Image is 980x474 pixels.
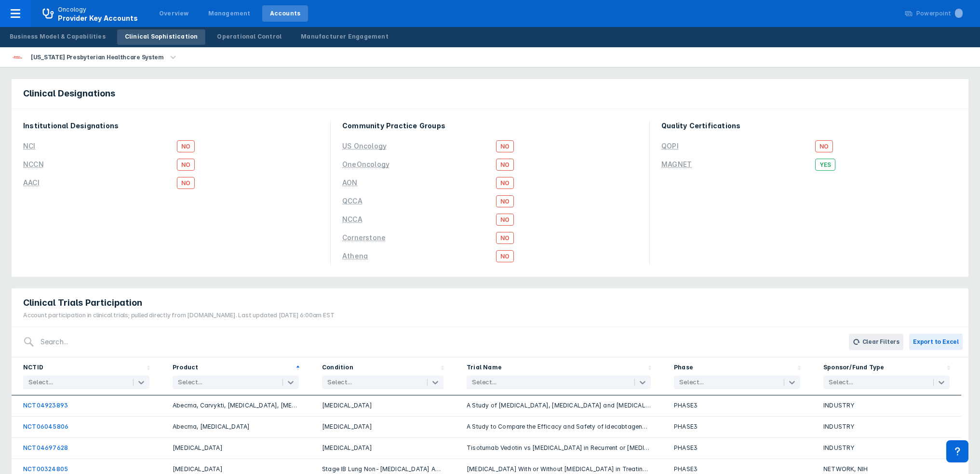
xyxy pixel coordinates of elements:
[496,195,514,207] span: No
[812,357,961,395] div: Sort
[661,160,692,168] div: MAGNET
[173,422,299,432] div: Abecma, [MEDICAL_DATA]
[23,121,319,131] div: Institutional Designations
[496,159,514,171] span: No
[823,401,950,410] div: INDUSTRY
[467,444,651,453] div: Tisotumab Vedotin vs [MEDICAL_DATA] in Recurrent or [MEDICAL_DATA] [MEDICAL_DATA]
[262,5,309,22] a: Accounts
[201,5,258,22] a: Management
[467,422,651,432] div: A Study to Compare the Efficacy and Safety of Idecabtagene Vicleucel With [MEDICAL_DATA] [MEDICAL...
[10,32,106,41] div: Business Model & Capabilities
[823,363,884,374] div: Sponsor/Fund Type
[674,422,800,432] div: PHASE3
[909,334,963,350] button: Export to Excel
[23,88,115,99] span: Clinical Designations
[23,311,334,320] div: Account participation in clinical trials; pulled directly from [DOMAIN_NAME]. Last updated [DATE]...
[342,142,387,150] div: US Oncology
[12,52,23,63] img: ny-presbyterian
[177,159,195,171] span: No
[674,444,800,453] div: PHASE3
[151,5,197,22] a: Overview
[177,140,195,152] span: No
[117,29,206,45] a: Clinical Sophistication
[322,401,443,410] div: [MEDICAL_DATA]
[23,465,68,473] a: NCT00324805
[322,363,353,374] div: Condition
[209,29,289,45] a: Operational Control
[467,465,651,474] div: [MEDICAL_DATA] With or Without [MEDICAL_DATA] in Treating Patients With Stage IB, Stage II, or [M...
[2,29,113,45] a: Business Model & Capabilities
[23,423,68,430] a: NCT06045806
[467,363,502,374] div: Trial Name
[455,357,662,395] div: Sort
[322,444,443,453] div: [MEDICAL_DATA]
[310,357,455,395] div: Sort
[342,160,389,168] div: OneOncology
[823,444,950,453] div: INDUSTRY
[496,250,514,262] span: No
[177,177,195,189] span: No
[125,32,198,41] div: Clinical Sophistication
[23,402,68,409] a: NCT04923893
[217,32,282,41] div: Operational Control
[849,334,903,350] button: Clear Filters
[293,29,396,45] a: Manufacturer Engagement
[173,401,299,410] div: Abecma, Carvykti, [MEDICAL_DATA], [MEDICAL_DATA], [MEDICAL_DATA], [MEDICAL_DATA]
[674,465,800,474] div: PHASE3
[946,440,968,462] div: Contact Support
[342,252,368,260] div: Athena
[661,121,957,131] div: Quality Certifications
[173,444,299,453] div: [MEDICAL_DATA]
[322,465,443,474] div: Stage IB Lung Non-[MEDICAL_DATA] AJCC v7, Stage IIA Lung Non-[MEDICAL_DATA] AJCC v7, Stage IIB Lu...
[58,5,87,14] p: Oncology
[12,357,161,395] div: Sort
[161,357,310,395] div: Sort
[23,363,43,374] div: NCTID
[662,357,812,395] div: Sort
[342,121,638,131] div: Community Practice Groups
[496,140,514,152] span: No
[815,159,836,171] span: Yes
[23,142,36,150] div: NCI
[674,363,693,374] div: Phase
[58,14,138,22] span: Provider Key Accounts
[674,401,800,410] div: PHASE3
[35,331,832,353] input: Search...
[23,297,142,309] span: Clinical Trials Participation
[467,401,651,410] div: A Study of [MEDICAL_DATA], [MEDICAL_DATA] and [MEDICAL_DATA] (VRd) Followed by Cilta-cel, a CAR-T...
[661,142,679,150] div: QOPI
[342,233,386,242] div: Cornerstone
[23,444,68,451] a: NCT04697628
[823,465,950,474] div: NETWORK, NIH
[27,51,168,64] div: [US_STATE] Presbyterian Healthcare System
[823,422,950,432] div: INDUSTRY
[916,9,963,18] div: Powerpoint
[159,9,189,18] div: Overview
[270,9,301,18] div: Accounts
[496,177,514,189] span: No
[23,178,40,187] div: AACI
[322,422,443,432] div: [MEDICAL_DATA]
[173,363,198,374] div: Product
[23,160,44,168] div: NCCN
[301,32,389,41] div: Manufacturer Engagement
[173,465,299,474] div: [MEDICAL_DATA]
[496,214,514,226] span: No
[208,9,251,18] div: Management
[342,197,362,205] div: QCCA
[342,215,362,223] div: NCCA
[342,178,358,187] div: AON
[496,232,514,244] span: No
[815,140,833,152] span: No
